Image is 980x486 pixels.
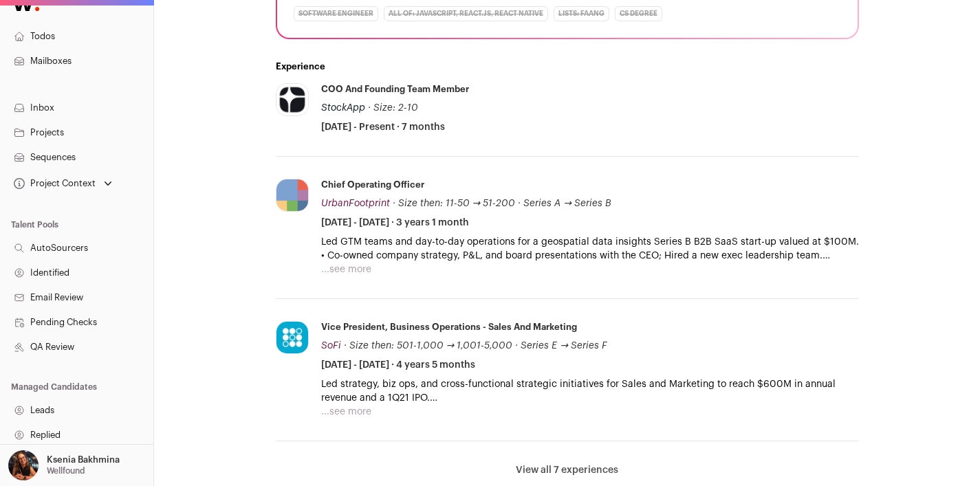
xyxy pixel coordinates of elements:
img: 13968079-medium_jpg [8,450,39,481]
img: edea3224f489481cfa4f28db5701491420f17de81af8a4acba581c2363eeb547.jpg [276,322,308,353]
div: Vice President, Business Operations - Sales and Marketing [321,321,577,333]
span: StockApp [321,103,365,113]
span: [DATE] - Present · 7 months [321,120,445,134]
p: • Co-owned company strategy, P&L, and board presentations with the CEO; Hired a new exec leadersh... [321,249,859,263]
button: Open dropdown [6,450,122,481]
button: ...see more [321,263,371,276]
div: All of: JavaScript, React.js, React Native [384,6,548,21]
div: CS degree [615,6,662,21]
span: · Size then: 501-1,000 → 1,001-5,000 [344,341,513,351]
span: · [515,339,518,353]
span: UrbanFootprint [321,199,390,208]
div: COO and Founding Team Member [321,83,469,96]
img: db810021feda98abc8578189ab48e47ad3198bbdcdcdfa8f512475c17f1f90bc.jpg [276,84,308,115]
span: Series A → Series B [523,199,611,208]
span: · Size: 2-10 [368,103,418,113]
span: [DATE] - [DATE] · 4 years 5 months [321,358,475,372]
span: Series E → Series F [521,341,607,351]
button: View all 7 experiences [516,463,618,477]
p: Led GTM teams and day-to-day operations for a geospatial data insights Series B B2B SaaS start-up... [321,235,859,249]
img: 67f26272d25205902d6a42407a53c78362ee5017c6bcbc480fe71b77b36b6ef9.jpg [276,179,308,211]
span: · [518,197,521,210]
button: Open dropdown [11,174,115,193]
h2: Experience [276,61,859,72]
p: Led strategy, biz ops, and cross-functional strategic initiatives for Sales and Marketing to reac... [321,377,859,405]
p: Wellfound [47,465,85,476]
span: · Size then: 11-50 → 51-200 [393,199,516,208]
div: Lists: FAANG [554,6,609,21]
span: SoFi [321,341,341,351]
div: Chief Operating Officer [321,179,424,191]
button: ...see more [321,405,371,419]
div: Software Engineer [294,6,378,21]
span: [DATE] - [DATE] · 3 years 1 month [321,216,469,230]
div: Project Context [11,178,96,189]
p: Ksenia Bakhmina [47,454,120,465]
